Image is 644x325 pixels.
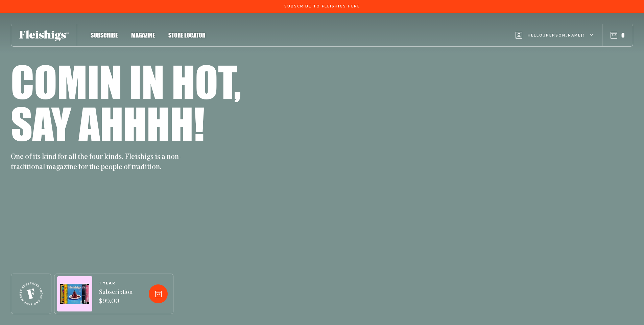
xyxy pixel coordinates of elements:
[11,60,241,102] h1: Comin in hot,
[60,284,89,304] img: Magazines image
[11,102,205,144] h1: Say ahhhh!
[528,33,585,49] span: Hello, [PERSON_NAME] !
[611,31,625,39] button: 0
[99,281,133,306] a: 1 YEARSubscription $99.00
[11,152,187,172] p: One of its kind for all the four kinds. Fleishigs is a non-traditional magazine for the people of...
[99,281,133,285] span: 1 YEAR
[131,31,155,39] span: Magazine
[283,4,361,8] a: Subscribe To Fleishigs Here
[284,4,360,8] span: Subscribe To Fleishigs Here
[99,288,133,306] span: Subscription $99.00
[168,30,206,40] a: Store locator
[168,31,206,39] span: Store locator
[131,30,155,40] a: Magazine
[516,22,594,49] button: Hello,[PERSON_NAME]!
[91,30,118,40] a: Subscribe
[91,31,118,39] span: Subscribe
